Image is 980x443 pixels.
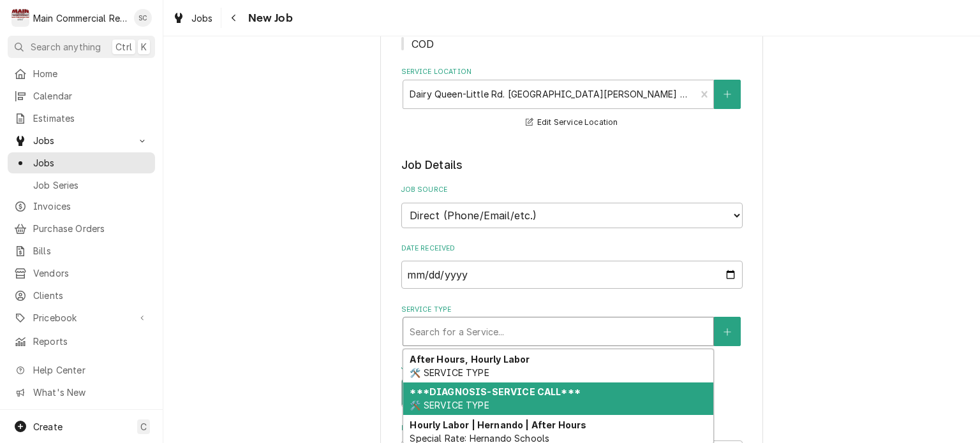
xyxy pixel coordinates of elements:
[410,354,530,365] strong: After Hours, Hourly Labor
[33,289,149,302] span: Clients
[141,40,147,54] span: K
[191,11,213,25] span: Jobs
[33,386,147,399] span: What's New
[33,244,149,258] span: Bills
[8,331,155,352] a: Reports
[524,115,620,131] button: Edit Service Location
[8,218,155,239] a: Purchase Orders
[8,240,155,261] a: Bills
[8,285,155,306] a: Clients
[401,305,743,346] div: Service Type
[244,10,293,27] span: New Job
[33,311,130,324] span: Pricebook
[714,317,741,346] button: Create New Service
[8,130,155,151] a: Go to Jobs
[8,359,155,381] a: Go to Help Center
[8,108,155,129] a: Estimates
[401,243,743,254] label: Date Received
[401,305,743,315] label: Service Type
[8,85,155,106] a: Calendar
[33,156,149,170] span: Jobs
[33,200,149,213] span: Invoices
[33,222,149,235] span: Purchase Orders
[401,67,743,130] div: Service Location
[724,328,731,337] svg: Create New Service
[33,134,130,147] span: Jobs
[140,420,147,433] span: C
[401,67,743,77] label: Service Location
[33,11,127,25] div: Main Commercial Refrigeration Service
[31,40,101,54] span: Search anything
[724,90,731,99] svg: Create New Location
[401,157,743,173] legend: Job Details
[410,400,489,410] span: 🛠️ SERVICE TYPE
[412,38,434,50] span: COD
[33,363,147,377] span: Help Center
[401,185,743,195] label: Job Source
[134,9,152,27] div: SC
[224,8,244,28] button: Navigate back
[401,362,743,372] label: Job Type
[8,263,155,284] a: Vendors
[167,8,218,29] a: Jobs
[33,266,149,280] span: Vendors
[410,419,586,430] strong: Hourly Labor | Hernando | After Hours
[8,307,155,328] a: Go to Pricebook
[401,362,743,407] div: Job Type
[401,24,743,51] div: Client Notes
[8,175,155,196] a: Job Series
[33,112,149,125] span: Estimates
[11,9,29,27] div: M
[8,63,155,84] a: Home
[401,36,743,52] span: Client Notes
[410,367,489,378] span: 🛠️ SERVICE TYPE
[8,152,155,173] a: Jobs
[8,36,155,58] button: Search anythingCtrlK
[33,335,149,348] span: Reports
[714,80,741,109] button: Create New Location
[11,9,29,27] div: Main Commercial Refrigeration Service's Avatar
[401,261,743,289] input: yyyy-mm-dd
[401,243,743,289] div: Date Received
[134,9,152,27] div: Sharon Campbell's Avatar
[8,196,155,217] a: Invoices
[33,89,149,103] span: Calendar
[33,67,149,80] span: Home
[33,421,63,432] span: Create
[401,185,743,228] div: Job Source
[33,178,149,192] span: Job Series
[8,382,155,403] a: Go to What's New
[401,423,743,433] label: Reason For Call
[115,40,132,54] span: Ctrl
